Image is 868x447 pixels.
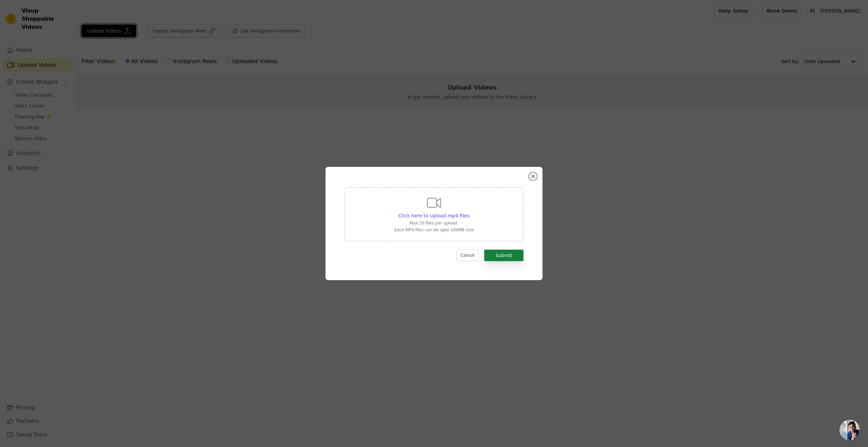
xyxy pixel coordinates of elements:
[399,213,470,218] span: Click here to upload mp4 files
[394,227,474,233] p: Each MP4 files can be upto 100MB size
[840,420,860,440] div: Open chat
[484,250,524,261] button: Submit
[394,220,474,226] p: Max 10 files per upload.
[456,250,479,261] button: Cancel
[529,172,537,180] button: Close modal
